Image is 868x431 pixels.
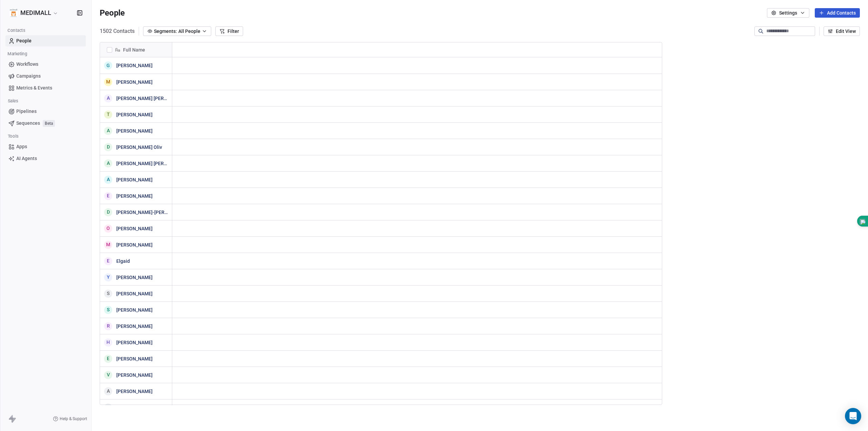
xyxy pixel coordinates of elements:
div: A [107,95,110,102]
div: T [107,111,110,118]
div: S [107,306,110,313]
button: MEDIMALL [8,7,60,19]
a: Apps [5,141,86,152]
a: AI Agents [5,153,86,164]
span: Metrics & Events [16,84,52,92]
span: Workflows [16,61,38,68]
a: [PERSON_NAME] [116,193,153,199]
div: S [107,404,110,411]
a: [PERSON_NAME] [116,177,153,182]
div: grid [100,57,172,405]
div: E [107,257,110,265]
span: All People [178,28,200,35]
a: SequencesBeta [5,118,86,129]
div: V [107,371,110,378]
span: AI Agents [16,155,37,162]
div: G [106,62,110,69]
a: [PERSON_NAME] [116,128,153,134]
a: [PERSON_NAME] Oliv [116,144,162,150]
a: [PERSON_NAME] [116,324,153,329]
div: H [106,339,110,346]
a: [PERSON_NAME] [116,242,153,248]
a: Metrics & Events [5,82,86,94]
a: Elgaid [116,258,130,264]
span: Help & Support [60,416,87,422]
span: Contacts [4,25,28,36]
span: Sequences [16,120,40,127]
a: People [5,35,86,46]
span: Campaigns [16,73,41,80]
div: E [107,192,110,199]
span: 1502 Contacts [100,27,135,35]
span: Beta [43,120,55,127]
div: S [107,290,110,297]
img: Medimall%20logo%20(2).1.jpg [9,9,18,17]
span: Sales [5,96,21,106]
span: Full Name [123,46,145,53]
a: [PERSON_NAME] [116,63,153,68]
a: [PERSON_NAME] [116,79,153,85]
div: O [106,225,110,232]
button: Filter [215,26,243,36]
span: Pipelines [16,108,37,115]
div: Open Intercom Messenger [845,408,861,424]
div: Α [107,127,110,134]
a: [PERSON_NAME] [PERSON_NAME] [116,96,190,101]
a: Help & Support [53,416,87,422]
a: Pipelines [5,106,86,117]
div: M [106,78,110,85]
a: [PERSON_NAME] [116,307,153,313]
a: Workflows [5,59,86,70]
a: [PERSON_NAME] [116,112,153,117]
div: A [107,176,110,183]
div: D [107,143,110,151]
button: Edit View [824,26,860,36]
span: Apps [16,143,27,150]
button: Add Contacts [815,8,860,18]
span: Marketing [4,49,30,59]
a: [PERSON_NAME] [116,291,153,296]
div: E [107,355,110,362]
div: M [106,241,110,248]
div: Y [107,274,110,281]
a: [PERSON_NAME] [116,372,153,378]
div: Α [107,388,110,395]
a: [PERSON_NAME] [116,226,153,231]
span: Segments: [154,28,177,35]
div: D [107,209,110,216]
a: [PERSON_NAME]-[PERSON_NAME] [116,210,191,215]
span: People [100,8,125,18]
span: Tools [5,131,21,141]
div: R [107,322,110,330]
button: Settings [767,8,809,18]
span: MEDIMALL [20,8,51,17]
div: A [107,160,110,167]
a: [PERSON_NAME] [116,340,153,345]
div: grid [172,57,663,405]
a: [PERSON_NAME] [116,275,153,280]
a: [PERSON_NAME] [PERSON_NAME] [PERSON_NAME] [116,161,227,166]
span: People [16,37,32,44]
a: [PERSON_NAME] [116,405,153,410]
a: [PERSON_NAME] [116,356,153,361]
a: Campaigns [5,71,86,82]
a: [PERSON_NAME] [116,389,153,394]
div: Full Name [100,42,172,57]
